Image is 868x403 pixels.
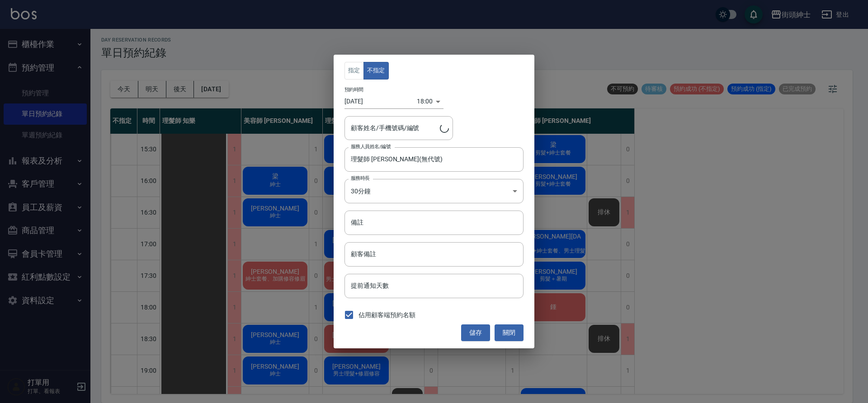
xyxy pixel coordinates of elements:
label: 服務時長 [351,175,370,182]
button: 關閉 [495,324,524,341]
label: 服務人員姓名/編號 [351,143,391,150]
div: 18:00 [417,94,433,109]
div: 30分鐘 [344,179,524,203]
button: 不指定 [363,62,389,80]
span: 佔用顧客端預約名額 [359,310,415,320]
button: 指定 [344,62,364,80]
label: 預約時間 [344,86,363,93]
button: 儲存 [461,324,490,341]
input: Choose date, selected date is 2025-09-13 [344,94,417,109]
